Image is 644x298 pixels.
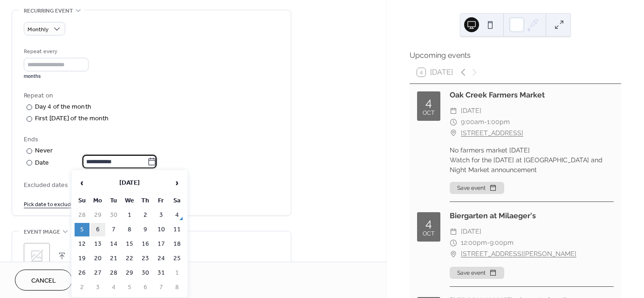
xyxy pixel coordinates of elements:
th: Su [75,194,89,208]
td: 7 [154,281,169,294]
div: 4 [425,97,432,108]
div: ​ [450,117,457,128]
th: Mo [90,194,105,208]
span: › [170,173,184,192]
td: 17 [154,237,169,251]
div: Oct [423,110,435,116]
td: 5 [122,281,137,294]
th: Tu [106,194,121,208]
span: - [487,237,490,249]
td: 6 [138,281,153,294]
span: Pick date to exclude [24,200,74,209]
td: 4 [170,208,185,222]
div: months [24,73,89,80]
div: 4 [425,217,432,229]
div: Day 4 of the month [35,102,91,112]
td: 23 [138,252,153,265]
td: 9 [138,223,153,236]
span: - [484,117,487,128]
div: Never [35,146,53,156]
span: [DATE] [461,105,481,117]
span: Recurring event [24,6,73,16]
a: [STREET_ADDRESS][PERSON_NAME] [461,249,576,260]
td: 13 [90,237,105,251]
td: 20 [90,252,105,265]
div: Oct [423,231,435,237]
div: Biergarten at Milaeger's [450,210,614,222]
div: Repeat on [24,91,277,101]
span: ‹ [75,173,89,192]
td: 15 [122,237,137,251]
div: Upcoming events [410,50,621,61]
div: ​ [450,128,457,139]
td: 28 [75,208,89,222]
th: Th [138,194,153,208]
td: 26 [75,266,89,280]
span: [DATE] [461,226,481,237]
button: Save event [450,182,504,194]
th: Fr [154,194,169,208]
span: 12:00pm [461,237,487,249]
button: Save event [450,267,504,279]
td: 16 [138,237,153,251]
th: We [122,194,137,208]
td: 8 [170,281,185,294]
button: Cancel [15,270,72,291]
span: Excluded dates [24,180,279,190]
span: 1:00pm [487,117,510,128]
td: 10 [154,223,169,236]
td: 6 [90,223,105,236]
td: 1 [122,208,137,222]
td: 19 [75,252,89,265]
th: [DATE] [90,173,169,193]
span: Monthly [27,24,48,35]
div: Oak Creek Farmers Market [450,90,614,101]
div: Repeat every [24,47,87,56]
div: No farmers market [DATE] Watch for the [DATE] at [GEOGRAPHIC_DATA] and Night Market announcement [450,146,614,175]
td: 24 [154,252,169,265]
td: 29 [122,266,137,280]
td: 25 [170,252,185,265]
td: 12 [75,237,89,251]
td: 4 [106,281,121,294]
div: First [DATE] of the month [35,114,109,124]
div: ​ [450,249,457,260]
td: 21 [106,252,121,265]
td: 3 [90,281,105,294]
div: ​ [450,226,457,237]
td: 31 [154,266,169,280]
span: Cancel [31,276,56,286]
td: 2 [138,208,153,222]
td: 1 [170,266,185,280]
td: 2 [75,281,89,294]
td: 5 [75,223,89,236]
td: 3 [154,208,169,222]
td: 7 [106,223,121,236]
div: ​ [450,237,457,249]
td: 28 [106,266,121,280]
td: 27 [90,266,105,280]
td: 8 [122,223,137,236]
a: [STREET_ADDRESS] [461,128,523,139]
div: ; [24,243,50,269]
td: 30 [106,208,121,222]
td: 11 [170,223,185,236]
td: 30 [138,266,153,280]
td: 18 [170,237,185,251]
div: Ends [24,135,277,145]
span: 9:00am [461,117,484,128]
td: 29 [90,208,105,222]
span: Event image [24,227,60,237]
span: 9:00pm [490,237,514,249]
div: ​ [450,105,457,117]
div: Date [35,158,157,168]
th: Sa [170,194,185,208]
td: 14 [106,237,121,251]
td: 22 [122,252,137,265]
